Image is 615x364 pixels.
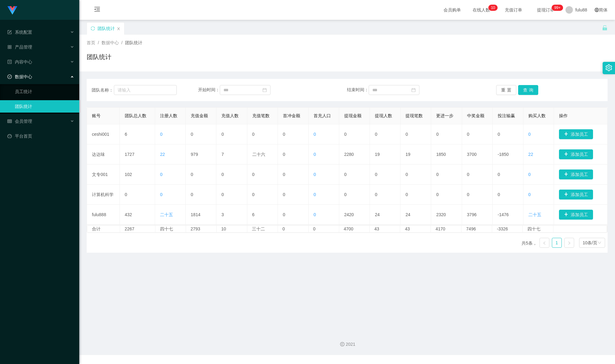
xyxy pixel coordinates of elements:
[528,152,533,157] font: 22
[595,8,599,12] i: 图标: 全球
[102,40,119,45] font: 数据中心
[528,132,531,137] font: 0
[221,152,224,157] font: 7
[191,212,200,217] font: 1814
[314,192,316,197] font: 0
[528,192,531,197] font: 0
[467,132,470,137] font: 0
[7,130,74,142] a: 图标：仪表板平台首页
[92,113,101,118] font: 账号
[539,238,549,248] li: 上一页
[344,113,362,118] font: 提现金额
[160,132,162,137] font: 0
[283,152,285,157] font: 0
[125,226,134,231] font: 2267
[344,172,347,177] font: 0
[405,192,408,197] font: 0
[605,64,612,71] i: 图标：设置
[405,172,408,177] font: 0
[552,238,562,248] li: 1
[375,212,380,217] font: 24
[87,40,95,45] font: 首页
[7,60,12,64] i: 图标：个人资料
[221,192,224,197] font: 0
[344,192,347,197] font: 0
[405,152,410,157] font: 19
[467,172,470,177] font: 0
[221,132,224,137] font: 0
[160,212,173,217] font: 二十五
[252,192,255,197] font: 0
[160,192,162,197] font: 0
[15,74,32,79] font: 数据中心
[554,6,561,10] font: 99+
[314,113,331,118] font: 首充人口
[15,85,74,98] a: 员工统计
[528,172,531,177] font: 0
[160,152,165,157] font: 22
[344,132,347,137] font: 0
[559,149,593,159] button: 图标: 加号添加员工
[191,226,200,231] font: 2793
[252,212,255,217] font: 6
[488,5,497,11] sup: 10
[160,113,177,118] font: 注册人数
[436,152,446,157] font: 1850
[283,192,285,197] font: 0
[314,152,316,157] font: 0
[313,226,316,231] font: 0
[252,226,265,231] font: 三十二
[7,30,12,34] i: 图标： 表格
[221,113,239,118] font: 充值人数
[375,172,377,177] font: 0
[602,25,608,31] i: 图标： 解锁
[498,132,500,137] font: 0
[252,132,255,137] font: 0
[498,192,500,197] font: 0
[559,210,593,220] button: 图标: 加号添加员工
[125,132,127,137] font: 6
[436,132,439,137] font: 0
[15,30,32,35] font: 系统配置
[583,240,597,245] font: 10条/页
[528,113,546,118] font: 购买人数
[375,152,380,157] font: 19
[347,87,369,92] font: 结束时间：
[98,40,99,45] font: /
[497,226,508,231] font: -3326
[340,342,344,346] i: 图标：版权
[374,226,379,231] font: 43
[91,26,95,31] i: 图标：同步
[221,172,224,177] font: 0
[191,113,208,118] font: 充值金额
[92,132,109,137] font: ceshi001
[522,241,537,246] font: 共5条，
[436,212,446,217] font: 2320
[7,6,17,15] img: logo.9652507e.png
[117,27,120,31] i: 图标： 关闭
[491,5,493,11] p: 1
[198,87,220,92] font: 开始时间：
[125,40,142,45] font: 团队统计
[344,152,354,157] font: 2280
[252,152,265,157] font: 二十六
[467,152,477,157] font: 3700
[498,212,509,217] font: -1476
[564,238,574,248] li: 下一页
[436,113,453,118] font: 更进一步
[467,212,477,217] font: 3796
[375,132,377,137] font: 0
[559,169,593,179] button: 图标: 加号添加员工
[92,152,105,157] font: 达达味
[191,172,193,177] font: 0
[252,113,270,118] font: 充值笔数
[92,226,101,231] font: 合计
[575,7,587,12] font: fulu88
[160,172,162,177] font: 0
[114,85,177,95] input: 请输入
[375,113,392,118] font: 提现人数
[97,26,115,31] font: 团队统计
[92,212,106,217] font: fulu888
[436,192,439,197] font: 0
[505,7,522,12] font: 充值订单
